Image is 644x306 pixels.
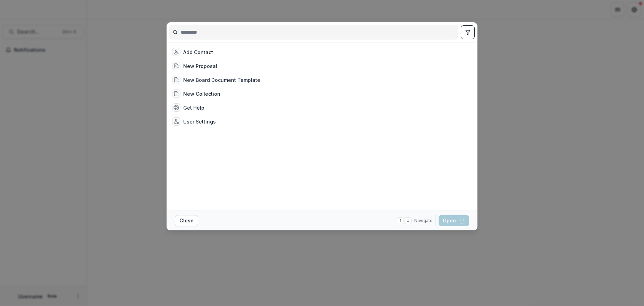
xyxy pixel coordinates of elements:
[414,218,433,224] span: Navigate
[461,25,475,39] button: toggle filters
[183,104,204,111] div: Get Help
[183,76,260,84] div: New Board Document Template
[439,215,469,226] button: Open
[183,90,220,97] div: New Collection
[175,215,198,226] button: Close
[183,49,213,56] div: Add Contact
[183,118,216,125] div: User Settings
[183,62,217,70] div: New Proposal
